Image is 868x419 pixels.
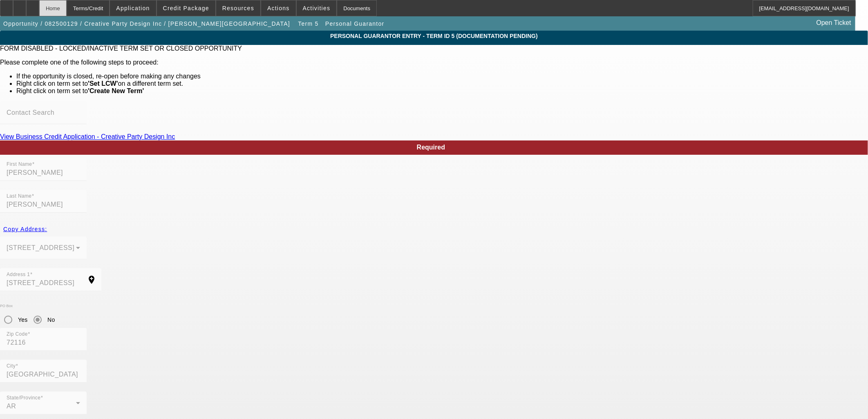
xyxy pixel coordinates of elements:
span: Resources [222,5,254,11]
button: Term 5 [295,16,322,31]
mat-label: City [7,363,16,369]
mat-label: Last Name [7,194,31,199]
mat-label: Zip Code [7,332,28,337]
b: 'Create New Term' [88,87,144,94]
button: Resources [216,0,260,16]
button: Personal Guarantor [323,16,387,31]
button: Actions [261,0,296,16]
span: Application [116,5,150,11]
button: Application [110,0,156,16]
span: Required [417,144,445,151]
mat-label: Contact Search [7,109,54,116]
button: Activities [297,0,337,16]
mat-icon: add_location [82,275,101,285]
mat-label: Address 1 [7,272,30,277]
li: Right click on term set to [16,87,868,95]
li: If the opportunity is closed, re-open before making any changes [16,73,868,80]
span: Personal Guarantor [325,20,385,27]
mat-label: First Name [7,162,32,167]
mat-label: State/Province [7,395,40,401]
b: 'Set LCW' [88,80,118,87]
span: Personal Guarantor Entry - Term ID 5 (Documentation Pending) [6,33,862,39]
span: Actions [267,5,290,11]
span: Credit Package [163,5,209,11]
li: Right click on term set to on a different term set. [16,80,868,87]
span: Term 5 [298,20,318,27]
button: Credit Package [157,0,215,16]
span: Activities [303,5,331,11]
a: Open Ticket [813,16,855,30]
span: Opportunity / 082500129 / Creative Party Design Inc / [PERSON_NAME][GEOGRAPHIC_DATA] [3,20,290,27]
